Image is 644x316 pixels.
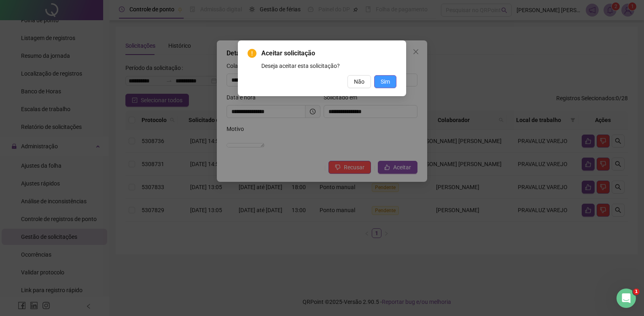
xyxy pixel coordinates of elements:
[616,289,636,308] iframe: Intercom live chat
[248,49,256,58] span: exclamation-circle
[633,289,640,295] span: 1
[261,61,396,70] div: Deseja aceitar esta solicitação?
[381,77,390,86] span: Sim
[347,75,371,88] button: Não
[374,75,396,88] button: Sim
[354,77,364,86] span: Não
[261,48,396,58] span: Aceitar solicitação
